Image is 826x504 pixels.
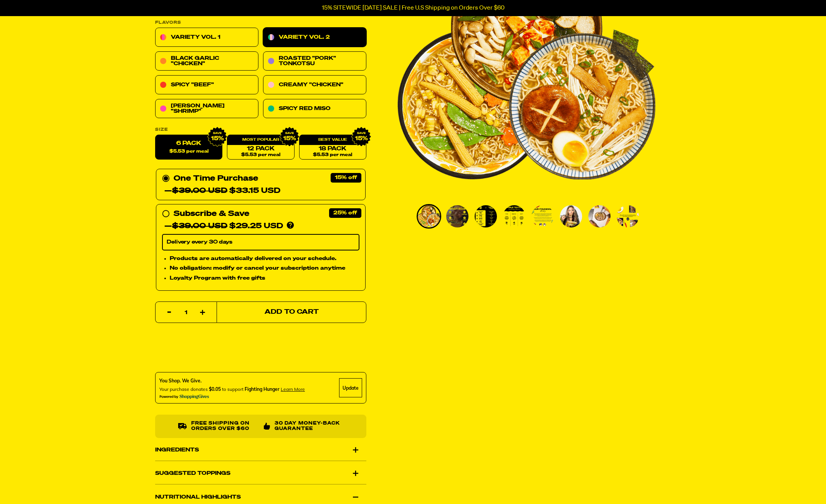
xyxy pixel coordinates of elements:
li: Go to slide 3 [473,204,498,229]
li: Go to slide 1 [417,204,441,229]
span: $0.05 [209,386,221,392]
li: Loyalty Program with free gifts [170,274,359,283]
div: Suggested Toppings [155,463,366,484]
span: to support [222,386,243,392]
a: [PERSON_NAME] "Shrimp" [155,99,258,119]
div: PDP main carousel thumbnails [397,204,656,229]
img: Variety Vol. 2 [588,205,611,227]
p: 15% SITEWIDE [DATE] SALE | Free U.S Shipping on Orders Over $60 [322,5,505,12]
span: Learn more about donating [281,386,305,392]
li: Go to slide 2 [445,204,470,229]
a: Spicy Red Miso [263,99,366,119]
div: Subscribe & Save [174,208,249,220]
label: 6 Pack [155,135,222,160]
select: Subscribe & Save —$39.00 USD$29.25 USD Products are automatically delivered on your schedule. No ... [162,234,359,250]
img: Variety Vol. 2 [531,205,554,227]
span: $5.53 per meal [241,153,280,158]
li: Go to slide 7 [587,204,612,229]
div: Update Cause Button [339,378,362,397]
span: Your purchase donates [159,386,208,392]
li: Products are automatically delivered on your schedule. [170,254,359,263]
a: Roasted "Pork" Tonkotsu [263,52,366,71]
a: Creamy "Chicken" [263,76,366,95]
a: Variety Vol. 2 [263,28,366,47]
a: Spicy "Beef" [155,76,258,95]
div: — $33.15 USD [164,185,280,197]
span: Fighting Hunger [245,386,280,392]
a: Black Garlic "Chicken" [155,52,258,71]
div: — $29.25 USD [164,220,283,232]
div: One Time Purchase [162,173,359,197]
img: IMG_9632.png [279,127,299,147]
a: 12 Pack$5.53 per meal [227,135,294,160]
a: Variety Vol. 1 [155,28,258,47]
div: Ingredients [155,439,366,461]
img: IMG_9632.png [207,127,227,147]
span: Add to Cart [264,309,318,316]
img: Variety Vol. 2 [617,205,639,227]
label: Size [155,128,366,132]
img: Variety Vol. 2 [503,205,525,227]
div: You Shop. We Give. [159,377,305,384]
img: Variety Vol. 2 [475,205,497,227]
li: Go to slide 8 [616,204,640,229]
img: IMG_9632.png [351,127,371,147]
li: Go to slide 6 [559,204,583,229]
p: Flavors [155,21,366,25]
img: Variety Vol. 2 [560,205,582,227]
input: quantity [160,302,212,323]
p: 30 Day Money-Back Guarantee [275,421,343,432]
li: Go to slide 5 [530,204,555,229]
button: Add to Cart [217,301,366,323]
del: $39.00 USD [172,187,227,195]
span: $5.53 per meal [313,153,352,158]
img: Variety Vol. 2 [418,205,440,227]
span: $5.53 per meal [169,149,208,154]
img: Powered By ShoppingGives [159,394,209,399]
p: Free shipping on orders over $60 [191,421,257,432]
a: 18 Pack$5.53 per meal [299,135,366,160]
del: $39.00 USD [172,222,227,230]
li: No obligation: modify or cancel your subscription anytime [170,264,359,273]
li: Go to slide 4 [502,204,526,229]
img: Variety Vol. 2 [446,205,468,227]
